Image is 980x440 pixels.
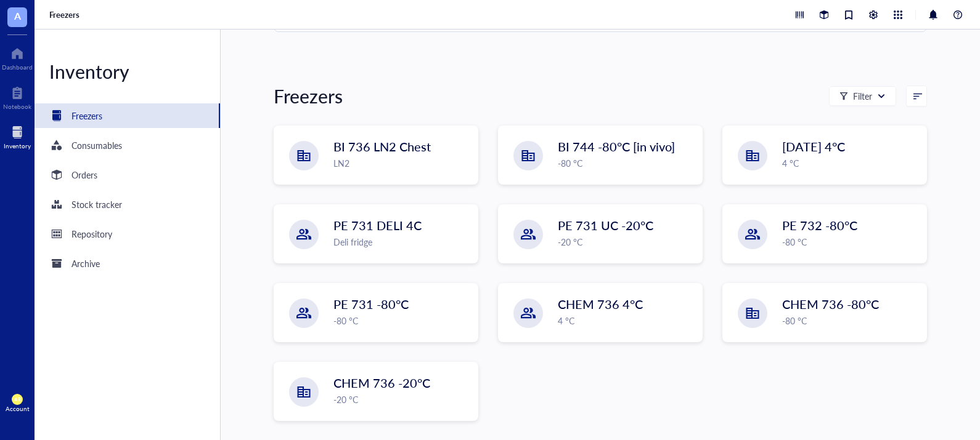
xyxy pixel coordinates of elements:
[35,251,220,276] a: Archive
[333,235,470,249] div: Deli fridge
[2,63,33,71] div: Dashboard
[35,103,220,128] a: Freezers
[558,314,695,327] div: 4 °C
[35,59,220,84] div: Inventory
[35,133,220,158] a: Consumables
[333,314,470,327] div: -80 °C
[558,235,695,249] div: -20 °C
[4,122,31,150] a: Inventory
[71,168,97,182] div: Orders
[71,198,122,211] div: Stock tracker
[274,84,343,108] div: Freezers
[3,83,31,110] a: Notebook
[6,405,30,412] div: Account
[71,138,122,152] div: Consumables
[558,295,643,313] span: CHEM 736 4°C
[14,8,21,23] span: A
[333,156,470,170] div: LN2
[35,162,220,187] a: Orders
[333,295,409,313] span: PE 731 -80°C
[782,138,845,155] span: [DATE] 4°C
[14,396,20,402] span: AR
[35,192,220,217] a: Stock tracker
[333,393,470,406] div: -20 °C
[558,156,695,170] div: -80 °C
[782,217,857,234] span: PE 732 -80°C
[71,109,102,122] div: Freezers
[558,217,653,234] span: PE 731 UC -20°C
[782,295,879,313] span: CHEM 736 -80°C
[71,257,100,270] div: Archive
[333,138,431,155] span: BI 736 LN2 Chest
[333,374,430,391] span: CHEM 736 -20°C
[782,156,919,170] div: 4 °C
[49,9,82,20] a: Freezers
[71,227,112,241] div: Repository
[782,235,919,249] div: -80 °C
[35,222,220,246] a: Repository
[558,138,675,155] span: BI 744 -80°C [in vivo]
[853,89,872,103] div: Filter
[333,217,422,234] span: PE 731 DELI 4C
[2,44,33,71] a: Dashboard
[3,103,31,110] div: Notebook
[4,142,31,150] div: Inventory
[782,314,919,327] div: -80 °C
